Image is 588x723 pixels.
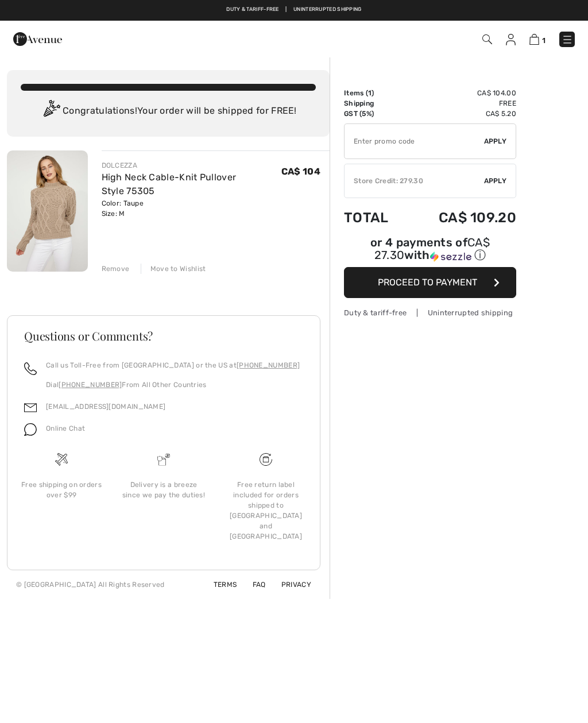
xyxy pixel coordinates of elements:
a: [EMAIL_ADDRESS][DOMAIN_NAME] [46,403,165,411]
div: Move to Wishlist [141,264,206,274]
img: Shopping Bag [529,34,539,45]
div: © [GEOGRAPHIC_DATA] All Rights Reserved [16,579,165,590]
td: Total [344,198,407,237]
span: Apply [484,176,507,186]
img: Free shipping on orders over $99 [55,453,68,466]
div: Congratulations! Your order will be shipped for FREE! [21,100,316,123]
a: FAQ [239,581,266,589]
img: Congratulation2.svg [40,100,63,123]
div: Store Credit: 279.30 [345,176,484,186]
a: [PHONE_NUMBER] [237,361,300,369]
a: 1ère Avenue [13,33,62,44]
div: Free shipping on orders over $99 [20,480,103,500]
a: Privacy [268,581,311,589]
img: email [24,401,37,414]
a: [PHONE_NUMBER] [59,381,122,389]
img: chat [24,423,37,436]
img: 1ère Avenue [13,28,62,51]
img: Sezzle [430,252,471,262]
div: Duty & tariff-free | Uninterrupted shipping [344,307,516,318]
td: GST (5%) [344,109,407,119]
img: High Neck Cable-Knit Pullover Style 75305 [7,150,88,272]
img: Search [482,34,492,44]
div: Free return label included for orders shipped to [GEOGRAPHIC_DATA] and [GEOGRAPHIC_DATA] [224,480,308,542]
span: CA$ 104 [281,166,320,177]
span: Online Chat [46,424,85,432]
p: Dial From All Other Countries [46,380,300,390]
span: 1 [542,36,546,45]
p: Call us Toll-Free from [GEOGRAPHIC_DATA] or the US at [46,360,300,370]
td: CA$ 109.20 [407,198,516,237]
span: CA$ 27.30 [374,235,490,262]
img: My Info [506,34,516,45]
img: Free shipping on orders over $99 [260,453,272,466]
a: Terms [200,581,237,589]
td: Items ( ) [344,88,407,98]
td: Free [407,98,516,109]
div: Delivery is a breeze since we pay the duties! [122,480,206,500]
div: or 4 payments of with [344,237,516,263]
a: High Neck Cable-Knit Pullover Style 75305 [102,172,237,196]
img: Menu [562,34,573,45]
a: 1 [529,32,546,46]
div: Color: Taupe Size: M [102,198,281,219]
button: Proceed to Payment [344,267,516,298]
div: Remove [102,264,130,274]
div: or 4 payments ofCA$ 27.30withSezzle Click to learn more about Sezzle [344,237,516,267]
h3: Questions or Comments? [24,330,303,342]
td: CA$ 104.00 [407,88,516,98]
img: call [24,362,37,375]
div: DOLCEZZA [102,160,281,171]
td: CA$ 5.20 [407,109,516,119]
span: Proceed to Payment [378,277,477,288]
input: Promo code [345,124,484,158]
span: 1 [368,89,372,97]
td: Shipping [344,98,407,109]
img: Delivery is a breeze since we pay the duties! [157,453,170,466]
span: Apply [484,136,507,146]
